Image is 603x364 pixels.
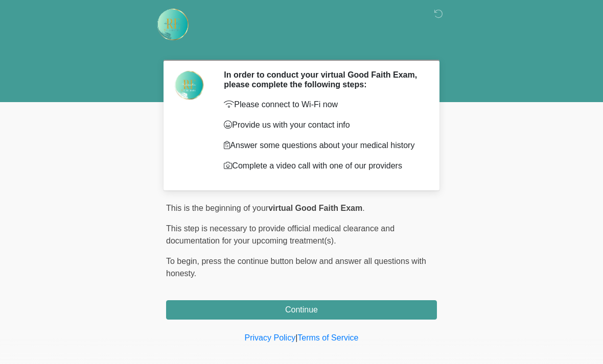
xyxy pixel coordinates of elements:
img: Rehydrate Aesthetics & Wellness Logo [156,8,190,41]
p: Complete a video call with one of our providers [224,160,422,172]
a: Terms of Service [297,333,358,342]
p: Provide us with your contact info [224,119,422,131]
span: press the continue button below and answer all questions with honesty. [166,257,426,278]
p: Answer some questions about your medical history [224,139,422,152]
span: This is the beginning of your [166,204,268,212]
span: . [362,204,364,212]
span: To begin, [166,257,201,265]
a: | [295,333,297,342]
a: Privacy Policy [245,333,296,342]
strong: virtual Good Faith Exam [268,204,362,212]
img: Agent Avatar [174,70,204,101]
h2: In order to conduct your virtual Good Faith Exam, please complete the following steps: [224,70,422,89]
span: This step is necessary to provide official medical clearance and documentation for your upcoming ... [166,224,395,245]
p: Please connect to Wi-Fi now [224,99,422,111]
button: Continue [166,300,437,320]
